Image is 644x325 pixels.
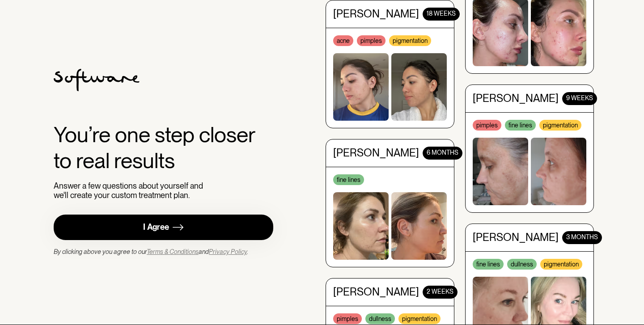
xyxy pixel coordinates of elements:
div: 18 WEEKS [423,5,460,18]
div: [PERSON_NAME] [333,283,419,296]
a: Terms & Conditions [147,248,199,255]
div: I Agree [143,222,169,232]
div: pimples [473,118,501,128]
div: Answer a few questions about yourself and we'll create your custom treatment plan. [54,181,207,200]
div: 6 months [423,144,462,157]
div: dullness [507,257,537,267]
div: dullness [365,311,395,322]
a: Privacy Policy [209,248,247,255]
div: 9 WEEKS [562,90,597,103]
div: pigmentation [389,33,431,44]
a: I Agree [54,215,273,240]
div: fine lines [505,118,536,128]
div: acne [333,33,353,44]
div: By clicking above you agree to our and . [54,247,248,256]
div: [PERSON_NAME] [473,229,559,242]
div: pigmentation [539,118,581,128]
div: fine lines [333,172,364,183]
div: pigmentation [398,311,441,322]
div: 2 WEEKS [423,283,458,296]
div: 3 MONTHS [562,229,602,242]
div: You’re one step closer to real results [54,122,273,173]
div: [PERSON_NAME] [473,90,559,103]
div: fine lines [473,257,504,267]
div: pimples [333,311,362,322]
div: pigmentation [540,257,582,267]
div: [PERSON_NAME] [333,5,419,18]
div: [PERSON_NAME] [333,144,419,157]
div: pimples [357,33,386,44]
